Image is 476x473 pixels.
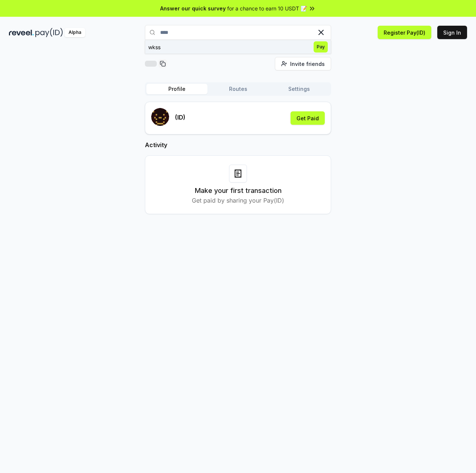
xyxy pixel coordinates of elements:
button: Get Paid [291,111,325,125]
button: Sign In [437,26,467,39]
button: Register Pay(ID) [378,26,431,39]
span: Answer our quick survey [160,4,226,12]
h2: Activity [145,140,331,149]
p: (ID) [175,113,185,122]
button: Profile [146,84,207,94]
span: Invite friends [290,60,325,68]
button: Invite friends [275,57,331,70]
button: wkssPay [145,40,331,54]
button: Settings [269,84,330,94]
div: Alpha [64,28,85,37]
span: Pay [314,41,328,53]
img: pay_id [35,28,63,37]
h3: Make your first transaction [195,185,282,196]
button: Routes [207,84,269,94]
p: Get paid by sharing your Pay(ID) [192,196,284,205]
img: reveel_dark [9,28,34,37]
div: wkss [148,43,161,51]
span: for a chance to earn 10 USDT 📝 [227,4,307,12]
